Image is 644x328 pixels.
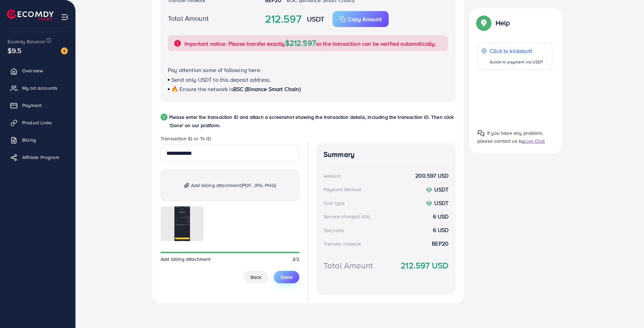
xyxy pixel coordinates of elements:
[478,130,543,144] span: If you have any problem, please contact us by
[426,187,432,193] img: coin
[357,214,370,220] small: (3.00%)
[5,81,70,95] a: My ad accounts
[5,133,70,147] a: Billing
[5,150,70,164] a: Affiliate Program
[292,256,299,263] span: 2/2
[490,47,543,55] p: Click to kickstart!
[324,259,373,272] div: Total Amount
[61,13,69,21] img: menu
[401,259,448,272] strong: 212.597 USD
[233,85,301,93] span: BSC (Binance Smart Chain)
[496,19,510,27] p: Help
[5,116,70,130] a: Product Links
[285,37,316,48] span: $212.597
[478,17,490,29] img: Popup guide
[61,47,68,54] img: image
[241,182,276,189] span: (PDF, JPG, PNG)
[324,213,372,220] div: Service charge
[432,240,448,248] strong: BEP20
[324,150,448,159] h4: Summary
[324,227,346,234] div: Tax
[173,39,182,47] img: alert
[5,98,70,112] a: Payment
[7,10,54,20] img: logo
[161,256,211,263] span: Add billing attachment
[415,172,448,180] strong: 200.597 USD
[22,119,52,126] span: Product Links
[333,11,389,27] button: Copy Amount
[324,186,361,193] div: Payment Method
[8,45,22,55] span: $9.5
[184,39,436,48] p: Important notice: Please transfer exactly so the transaction can be verified automatically.
[478,130,484,137] img: Popup guide
[274,271,299,283] button: Done
[22,102,42,109] span: Payment
[5,64,70,78] a: Overview
[161,114,167,121] div: 2
[168,13,209,23] label: Total Amount
[244,271,268,283] button: Back
[8,38,45,45] span: Ecomdy Balance
[433,213,448,221] strong: 6 USD
[281,274,292,281] span: Done
[168,66,448,74] p: Pay attention some of following here:
[490,58,543,66] p: Guide to payment via USDT
[22,136,36,143] span: Billing
[348,15,382,23] p: Copy Amount
[191,181,276,189] span: Add billing attachment
[161,135,299,145] legend: Transaction ID or Tx ID
[434,199,448,207] strong: USDT
[324,200,345,206] div: Coin type
[324,240,361,247] div: Transfer network
[434,186,448,193] strong: USDT
[331,228,344,233] small: (3.00%)
[171,85,233,93] span: 🔥 Ensure the network is
[524,138,545,144] span: Live Chat
[169,113,455,130] p: Please enter the transaction ID and attach a screenshot showing the transaction details, includin...
[426,201,432,207] img: coin
[174,206,190,241] img: img uploaded
[22,85,57,91] span: My ad accounts
[184,183,189,188] img: img
[22,67,43,74] span: Overview
[307,14,325,24] strong: USDT
[251,274,261,281] span: Back
[265,11,301,27] strong: 212.597
[615,297,639,323] iframe: Chat
[433,226,448,234] strong: 6 USD
[168,76,448,84] p: Send only USDT to this deposit address.
[22,154,59,161] span: Affiliate Program
[324,172,341,179] div: Amount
